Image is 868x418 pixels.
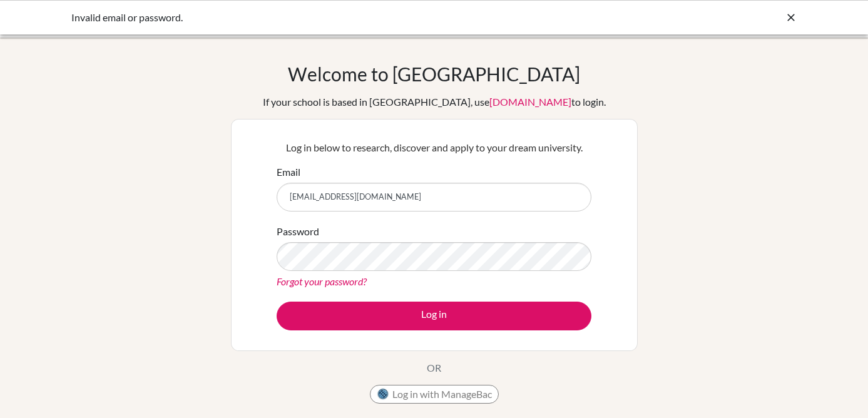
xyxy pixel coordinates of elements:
[277,140,591,155] p: Log in below to research, discover and apply to your dream university.
[277,224,319,239] label: Password
[427,360,441,375] p: OR
[489,96,571,108] a: [DOMAIN_NAME]
[263,94,606,110] div: If your school is based in [GEOGRAPHIC_DATA], use to login.
[277,302,591,330] button: Log in
[277,165,300,180] label: Email
[288,63,580,85] h1: Welcome to [GEOGRAPHIC_DATA]
[71,10,610,25] div: Invalid email or password.
[277,275,367,287] a: Forgot your password?
[370,385,499,404] button: Log in with ManageBac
